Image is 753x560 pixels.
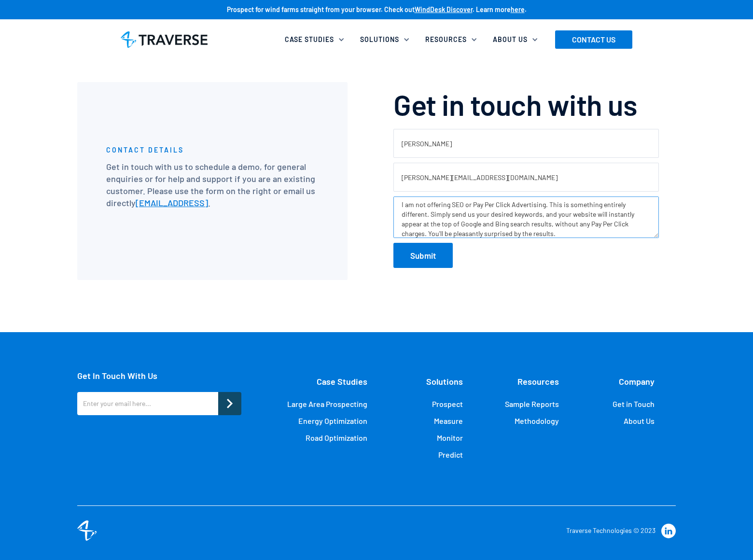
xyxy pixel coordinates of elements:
a: Energy Optimization [298,416,367,426]
div: Solutions [426,371,463,392]
div: Solutions [360,35,399,44]
input: Submit [393,243,453,268]
div: Company [619,371,655,392]
strong: . [525,5,527,14]
form: footerGetInTouch [77,392,241,420]
p: CONTACT DETAILS [106,145,184,155]
a: Traverse Technologies © 2023 [566,526,655,534]
div: Resources [419,29,487,50]
a: WindDesk Discover [415,5,473,14]
h1: Get in touch with us [393,87,637,122]
a: here [511,5,525,14]
strong: . Learn more [473,5,511,14]
a: Sample Reports [505,399,559,409]
a: Prospect [432,399,463,409]
a: CONTACT US [555,30,632,49]
div: About Us [493,35,528,44]
a: Methodology [515,416,559,426]
div: Case Studies [279,29,354,50]
a: Large Area Prospecting [287,399,367,409]
p: Get in touch with us to schedule a demo, for general enquiries or for help and support if you are... [106,161,319,210]
a: Measure [434,416,463,426]
a: About Us [624,416,655,426]
div: About Us [487,29,548,50]
a: Monitor [437,433,463,443]
a: Predict [438,450,463,460]
a: Get in Touch [613,399,655,409]
div: Case Studies [285,35,334,44]
img: logo [77,520,97,541]
input: Your email... [393,163,659,192]
div: Resources [517,371,559,392]
div: Resources [425,35,467,44]
input: Enter your email here... [77,392,218,415]
a: Road Optimization [306,433,367,443]
strong: Prospect for wind farms straight from your browser. Check out [227,5,415,14]
input: Name... [393,129,659,158]
div: Solutions [354,29,419,50]
input: Submit [218,392,241,415]
div: Get In Touch With Us [77,371,241,380]
form: Contact [393,129,659,268]
div: Case Studies [317,371,367,392]
a: [EMAIL_ADDRESS] [136,197,208,208]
